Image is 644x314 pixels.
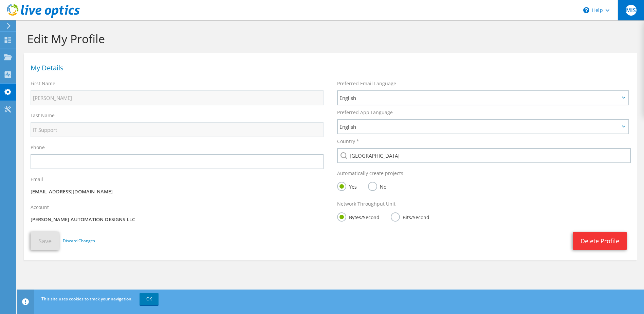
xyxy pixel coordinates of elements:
[583,7,589,13] svg: \n
[337,80,396,87] label: Preferred Email Language
[31,232,59,250] button: Save
[337,170,403,177] label: Automatically create projects
[391,212,429,221] label: Bits/Second
[337,200,395,207] label: Network Throughput Unit
[31,144,45,151] label: Phone
[339,94,620,102] span: English
[337,138,359,145] label: Country *
[337,212,380,221] label: Bytes/Second
[626,5,637,16] span: MIS
[31,112,55,119] label: Last Name
[339,123,620,131] span: English
[31,216,324,223] p: [PERSON_NAME] AUTOMATION DESIGNS LLC
[573,232,627,250] a: Delete Profile
[41,296,132,302] span: This site uses cookies to track your navigation.
[337,182,357,190] label: Yes
[31,188,324,195] p: [EMAIL_ADDRESS][DOMAIN_NAME]
[140,293,159,305] a: OK
[368,182,386,190] label: No
[31,65,627,71] h1: My Details
[337,109,393,116] label: Preferred App Language
[31,176,43,183] label: Email
[31,80,55,87] label: First Name
[63,237,95,245] a: Discard Changes
[31,204,49,211] label: Account
[27,32,630,46] h1: Edit My Profile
